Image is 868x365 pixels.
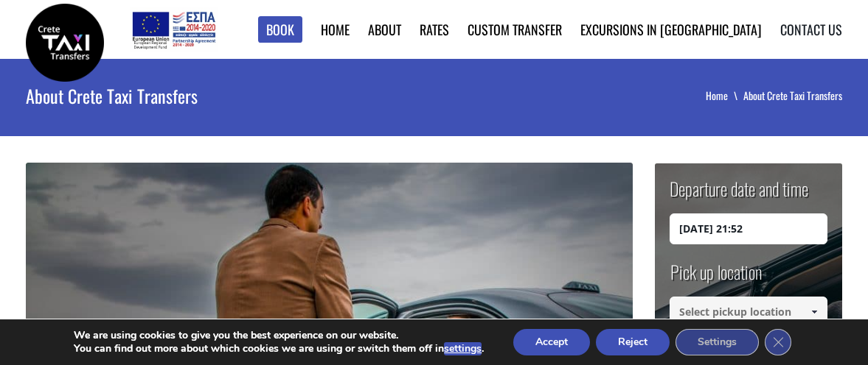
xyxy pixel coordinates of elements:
p: We are using cookies to give you the best experience on our website. [74,329,484,342]
p: You can find out more about which cookies we are using or switch them off in . [74,342,484,355]
button: Close GDPR Cookie Banner [765,329,791,355]
input: Select pickup location [670,297,827,327]
a: Book [258,16,302,43]
a: Home [706,88,743,103]
a: Excursions in [GEOGRAPHIC_DATA] [580,20,762,39]
button: Accept [513,329,590,355]
button: Settings [676,329,759,355]
a: About [368,20,401,39]
a: Show All Items [802,297,826,327]
img: Crete Taxi Transfers | No1 Reliable Crete Taxi Transfers | Crete Taxi Transfers [26,4,104,82]
a: Crete Taxi Transfers | No1 Reliable Crete Taxi Transfers | Crete Taxi Transfers [26,33,104,49]
label: Departure date and time [670,176,808,213]
a: Custom Transfer [468,20,562,39]
a: Contact us [780,20,842,39]
button: Reject [596,329,670,355]
h1: About Crete Taxi Transfers [26,59,481,132]
li: About Crete Taxi Transfers [743,88,842,103]
a: Rates [420,20,449,39]
label: Pick up location [670,259,762,297]
img: e-bannersEUERDF180X90.jpg [130,7,218,52]
a: Home [321,20,350,39]
button: settings [444,342,482,355]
